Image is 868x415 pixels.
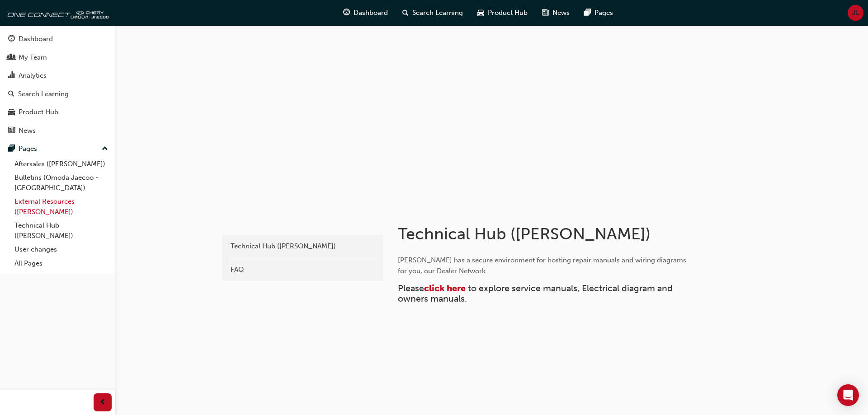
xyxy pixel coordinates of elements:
[11,171,112,195] a: Bulletins (Omoda Jaecoo - [GEOGRAPHIC_DATA])
[19,107,58,117] div: Product Hub
[8,145,15,153] span: pages-icon
[354,8,388,18] span: Dashboard
[535,4,577,22] a: news-iconNews
[19,70,47,81] div: Analytics
[837,384,859,406] div: Open Intercom Messenger
[343,7,350,19] span: guage-icon
[11,219,112,242] a: Technical Hub ([PERSON_NAME])
[488,8,528,18] span: Product Hub
[4,29,112,140] button: DashboardMy TeamAnalyticsSearch LearningProduct HubNews
[4,31,112,47] a: Dashboard
[11,242,112,256] a: User changes
[19,144,37,154] div: Pages
[412,8,463,18] span: Search Learning
[5,4,108,22] img: oneconnect
[552,8,570,18] span: News
[594,8,613,18] span: Pages
[8,90,14,98] span: search-icon
[8,35,15,43] span: guage-icon
[19,34,53,44] div: Dashboard
[99,397,106,408] span: prev-icon
[226,262,380,278] a: FAQ
[470,4,535,22] a: car-iconProduct Hub
[231,241,375,252] div: Technical Hub ([PERSON_NAME])
[8,72,15,80] span: chart-icon
[11,195,112,219] a: External Resources ([PERSON_NAME])
[4,140,112,157] button: Pages
[398,224,694,244] h1: Technical Hub ([PERSON_NAME])
[8,127,15,135] span: news-icon
[4,104,112,121] a: Product Hub
[231,265,375,275] div: FAQ
[424,283,466,294] a: click here
[577,4,620,22] a: pages-iconPages
[398,283,424,294] span: Please
[336,4,395,22] a: guage-iconDashboard
[542,7,549,19] span: news-icon
[11,256,112,270] a: All Pages
[398,283,675,304] span: to explore service manuals, Electrical diagram and owners manuals.
[584,7,591,19] span: pages-icon
[848,5,863,21] button: JL
[477,7,484,19] span: car-icon
[398,256,688,275] span: [PERSON_NAME] has a secure environment for hosting repair manuals and wiring diagrams for you, ou...
[19,52,47,63] div: My Team
[8,54,15,62] span: people-icon
[18,89,69,99] div: Search Learning
[4,86,112,103] a: Search Learning
[4,67,112,84] a: Analytics
[4,49,112,66] a: My Team
[102,143,108,155] span: up-icon
[4,122,112,139] a: News
[11,157,112,171] a: Aftersales ([PERSON_NAME])
[226,238,380,254] a: Technical Hub ([PERSON_NAME])
[8,108,15,117] span: car-icon
[402,7,409,19] span: search-icon
[395,4,470,22] a: search-iconSearch Learning
[19,126,36,136] div: News
[852,8,859,18] span: JL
